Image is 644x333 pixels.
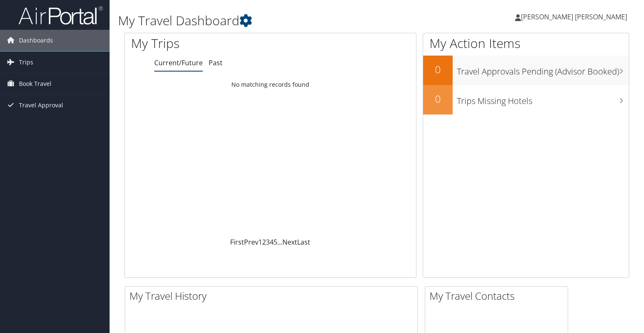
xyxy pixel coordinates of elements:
a: 1 [258,237,262,247]
a: [PERSON_NAME] [PERSON_NAME] [515,4,636,29]
a: Current/Future [154,58,203,67]
span: … [277,237,282,247]
span: Travel Approval [19,95,63,116]
h2: 0 [423,62,453,77]
h2: My Travel History [129,289,417,303]
span: Dashboards [19,30,53,51]
a: 4 [270,237,274,247]
a: 5 [274,237,277,247]
span: Book Travel [19,73,51,94]
span: [PERSON_NAME] [PERSON_NAME] [521,12,627,21]
h1: My Action Items [423,35,629,52]
a: Last [297,237,310,247]
h2: My Travel Contacts [429,289,568,303]
h1: My Trips [131,35,288,52]
a: First [230,237,244,247]
a: 0Trips Missing Hotels [423,85,629,115]
span: Trips [19,52,33,73]
a: Next [282,237,297,247]
h2: 0 [423,92,453,106]
a: 2 [262,237,266,247]
h3: Trips Missing Hotels [457,91,629,107]
td: No matching records found [125,77,416,92]
h1: My Travel Dashboard [118,12,463,29]
h3: Travel Approvals Pending (Advisor Booked) [457,61,629,77]
a: Past [209,58,223,67]
a: Prev [244,237,258,247]
a: 0Travel Approvals Pending (Advisor Booked) [423,56,629,85]
img: airportal-logo.png [19,5,103,25]
a: 3 [266,237,270,247]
